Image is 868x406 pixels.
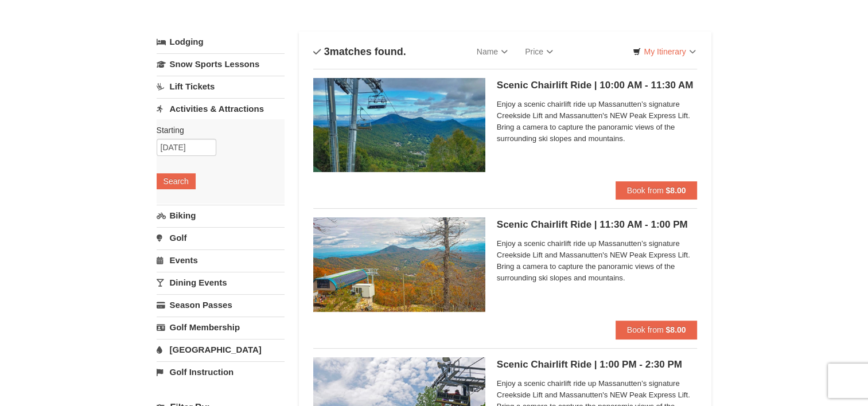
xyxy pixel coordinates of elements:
[157,98,285,119] a: Activities & Attractions
[157,32,285,52] a: Lodging
[157,249,285,271] a: Events
[616,181,698,200] button: Book from $8.00
[157,205,285,226] a: Biking
[157,53,285,75] a: Snow Sports Lessons
[157,124,276,136] label: Starting
[324,46,330,57] span: 3
[313,46,406,57] h4: matches found.
[313,78,485,172] img: 24896431-1-a2e2611b.jpg
[625,43,703,60] a: My Itinerary
[157,361,285,382] a: Golf Instruction
[665,186,686,195] strong: $8.00
[157,317,285,338] a: Golf Membership
[157,294,285,315] a: Season Passes
[497,80,698,91] h5: Scenic Chairlift Ride | 10:00 AM - 11:30 AM
[497,238,698,284] span: Enjoy a scenic chairlift ride up Massanutten’s signature Creekside Lift and Massanutten's NEW Pea...
[497,99,698,145] span: Enjoy a scenic chairlift ride up Massanutten’s signature Creekside Lift and Massanutten's NEW Pea...
[468,40,516,63] a: Name
[157,272,285,293] a: Dining Events
[497,359,698,370] h5: Scenic Chairlift Ride | 1:00 PM - 2:30 PM
[497,219,698,231] h5: Scenic Chairlift Ride | 11:30 AM - 1:00 PM
[157,339,285,360] a: [GEOGRAPHIC_DATA]
[627,325,664,334] span: Book from
[157,76,285,97] a: Lift Tickets
[157,173,196,189] button: Search
[516,40,562,63] a: Price
[157,227,285,248] a: Golf
[616,321,698,339] button: Book from $8.00
[313,217,485,311] img: 24896431-13-a88f1aaf.jpg
[665,325,686,334] strong: $8.00
[627,186,664,195] span: Book from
